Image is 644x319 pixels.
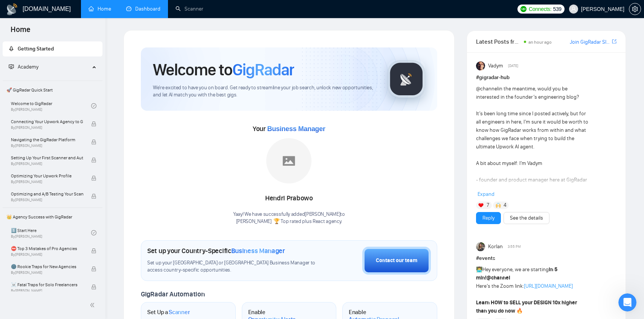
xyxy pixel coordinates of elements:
span: Your [253,125,325,133]
span: lock [91,139,96,145]
span: Latest Posts from the GigRadar Community [476,37,522,46]
span: user [571,6,576,12]
span: lock [91,266,96,272]
span: Navigating the GigRadar Platform [11,136,83,143]
span: Optimizing and A/B Testing Your Scanner for Better Results [11,190,83,198]
span: an hour ago [528,40,552,45]
span: By [PERSON_NAME] [11,125,83,130]
span: Connects: [529,5,551,13]
span: ⛔ Top 3 Mistakes of Pro Agencies [11,245,83,252]
a: Join GigRadar Slack Community [570,38,610,46]
div: Hendri Prabowo [233,192,345,205]
span: [DATE] [508,63,518,69]
span: 🌚 Rookie Traps for New Agencies [11,263,83,270]
a: Welcome to GigRadarBy[PERSON_NAME] [11,98,91,114]
img: 🙌 [496,203,501,208]
h1: # gigradar-hub [476,73,617,82]
span: check-circle [91,230,96,235]
span: 4 [504,201,507,209]
span: By [PERSON_NAME] [11,162,83,166]
div: Contact our team [376,256,417,265]
h1: Set up your Country-Specific [147,247,285,255]
span: check-circle [91,103,96,108]
span: export [612,38,617,44]
div: Yaay! We have successfully added [PERSON_NAME] to [233,211,345,225]
span: lock [91,121,96,127]
button: setting [629,3,641,15]
a: See the details [510,214,543,222]
span: By [PERSON_NAME] [11,180,83,184]
div: in the meantime, would you be interested in the founder’s engineering blog? It’s been long time s... [476,85,589,308]
img: ❤️ [478,203,484,208]
span: GigRadar [232,60,294,80]
img: upwork-logo.png [520,6,526,12]
span: We're excited to have you on board. Get ready to streamline your job search, unlock new opportuni... [153,84,375,99]
strong: Learn HOW to SELL your DESIGN 10x higher than you do now [476,299,577,314]
span: Setting Up Your First Scanner and Auto-Bidder [11,154,83,162]
span: lock [91,284,96,290]
span: 3:55 PM [508,243,521,250]
img: Vadym [476,61,485,70]
span: Set up your [GEOGRAPHIC_DATA] or [GEOGRAPHIC_DATA] Business Manager to access country-specific op... [147,259,317,274]
iframe: Intercom live chat [618,293,636,311]
button: Contact our team [362,247,431,275]
span: @channel [487,275,510,281]
span: GigRadar Automation [141,290,204,298]
img: placeholder.png [266,138,311,183]
span: Home [5,24,37,40]
span: Optimizing Your Upwork Profile [11,172,83,180]
a: searchScanner [175,6,203,12]
span: By [PERSON_NAME] [11,198,83,202]
span: setting [629,6,641,12]
span: lock [91,248,96,253]
span: 539 [553,5,561,13]
li: Getting Started [3,41,102,56]
a: [URL][DOMAIN_NAME] [524,283,573,289]
a: setting [629,6,641,12]
span: By [PERSON_NAME] [11,252,83,257]
span: 7 [487,201,489,209]
div: Hey everyone, we are starting Here’s the Zoom link: [476,266,589,315]
a: Reply [482,214,494,222]
span: Academy [9,64,38,70]
a: export [612,38,617,45]
span: Connecting Your Upwork Agency to GigRadar [11,118,83,125]
span: lock [91,194,96,199]
a: dashboardDashboard [126,6,160,12]
span: fund-projection-screen [9,64,14,69]
span: Expand [478,191,494,197]
span: Academy [18,64,38,70]
a: 1️⃣ Start HereBy[PERSON_NAME] [11,224,91,241]
span: Business Manager [231,247,285,255]
span: @channel [476,85,498,92]
h1: # events [476,254,617,263]
span: lock [91,176,96,181]
span: 🔥 [516,308,523,314]
h1: Welcome to [153,60,294,80]
span: double-left [90,301,97,309]
span: By [PERSON_NAME] [11,288,83,293]
span: Scanner [169,308,190,316]
span: ☠️ Fatal Traps for Solo Freelancers [11,281,83,288]
span: 🚀 GigRadar Quick Start [3,82,102,98]
p: [PERSON_NAME] 🏆 Top rated plus React agency . [233,218,345,225]
img: Korlan [476,242,485,251]
a: homeHome [89,6,111,12]
span: Business Manager [267,125,325,133]
span: 👑 Agency Success with GigRadar [3,209,102,224]
button: See the details [504,212,549,224]
span: lock [91,157,96,163]
span: By [PERSON_NAME] [11,143,83,148]
button: Reply [476,212,501,224]
span: Getting Started [18,46,54,52]
span: Korlan [488,243,503,251]
span: rocket [9,46,14,51]
span: By [PERSON_NAME] [11,270,83,275]
img: logo [6,3,18,15]
span: Vadym [488,62,503,70]
h1: Set Up a [147,308,190,316]
img: gigradar-logo.png [388,60,425,98]
span: 👨‍💻 [476,266,482,273]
